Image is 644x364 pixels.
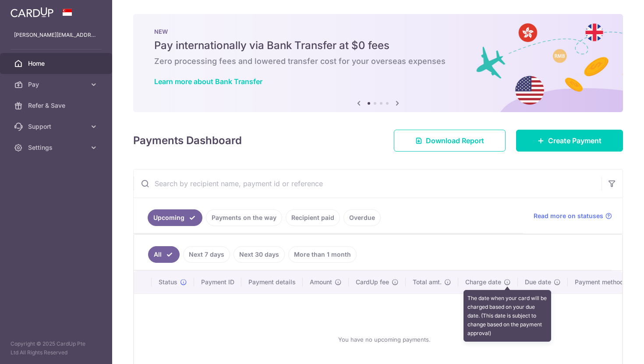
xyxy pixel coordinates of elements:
[11,7,53,18] img: CardUp
[154,39,602,53] h5: Pay internationally via Bank Transfer at $0 fees
[394,130,506,152] a: Download Report
[568,271,634,293] th: Payment method
[234,246,285,263] a: Next 30 days
[28,80,86,89] span: Pay
[28,122,86,131] span: Support
[14,31,98,39] p: [PERSON_NAME][EMAIL_ADDRESS][DOMAIN_NAME]
[286,209,340,226] a: Recipient paid
[310,278,332,286] span: Amount
[183,246,230,263] a: Next 7 days
[194,271,241,293] th: Payment ID
[288,246,357,263] a: More than 1 month
[413,278,442,286] span: Total amt.
[206,209,282,226] a: Payments on the way
[28,101,86,110] span: Refer & Save
[465,278,501,286] span: Charge date
[426,135,484,146] span: Download Report
[148,246,180,263] a: All
[154,56,602,67] h6: Zero processing fees and lowered transfer cost for your overseas expenses
[148,209,202,226] a: Upcoming
[133,133,242,148] h4: Payments Dashboard
[356,278,389,286] span: CardUp fee
[534,212,612,220] a: Read more on statuses
[241,271,303,293] th: Payment details
[343,209,381,226] a: Overdue
[133,14,623,112] img: Bank transfer banner
[516,130,623,152] a: Create Payment
[159,278,177,286] span: Status
[134,170,602,198] input: Search by recipient name, payment id or reference
[464,290,551,342] div: The date when your card will be charged based on your due date. (This date is subject to change b...
[154,28,602,35] p: NEW
[525,278,551,286] span: Due date
[28,143,86,152] span: Settings
[154,77,262,86] a: Learn more about Bank Transfer
[534,212,603,220] span: Read more on statuses
[28,59,86,68] span: Home
[548,135,602,146] span: Create Payment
